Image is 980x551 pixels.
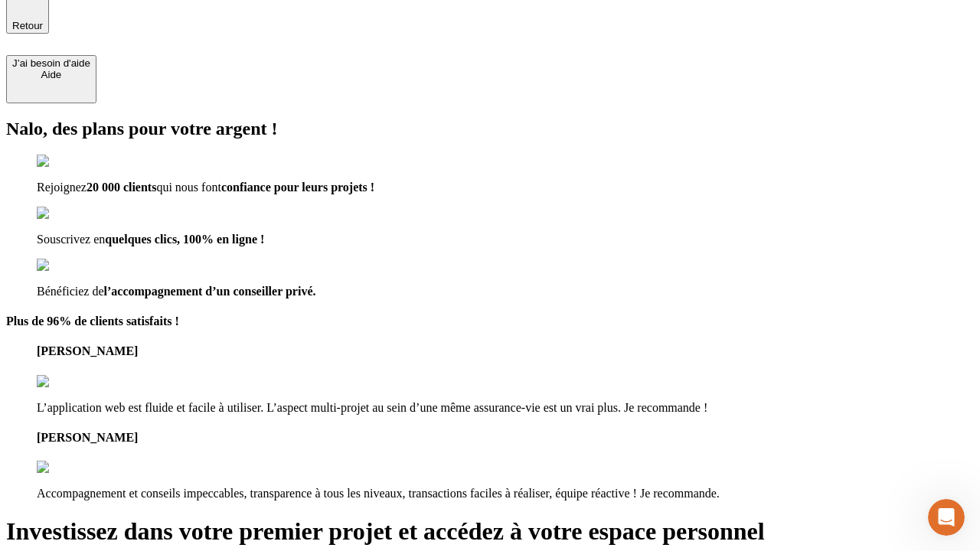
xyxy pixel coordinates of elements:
div: Aide [12,69,90,80]
img: checkmark [37,155,103,168]
span: Rejoignez [37,181,87,194]
span: Bénéficiez de [37,285,104,298]
h4: Plus de 96% de clients satisfaits ! [6,315,974,328]
span: quelques clics, 100% en ligne ! [105,233,264,246]
span: l’accompagnement d’un conseiller privé. [104,285,316,298]
span: confiance pour leurs projets ! [221,181,374,194]
h4: [PERSON_NAME] [37,431,974,445]
span: Retour [12,20,43,31]
h4: [PERSON_NAME] [37,344,974,358]
img: reviews stars [37,461,113,474]
p: Accompagnement et conseils impeccables, transparence à tous les niveaux, transactions faciles à r... [37,487,974,500]
p: L’application web est fluide et facile à utiliser. L’aspect multi-projet au sein d’une même assur... [37,401,974,415]
div: J’ai besoin d'aide [12,57,90,69]
img: reviews stars [37,375,113,389]
h1: Investissez dans votre premier projet et accédez à votre espace personnel [6,517,974,546]
span: 20 000 clients [87,181,157,194]
span: qui nous font [156,181,220,194]
img: checkmark [37,259,103,272]
img: checkmark [37,207,103,220]
iframe: Intercom live chat [928,499,965,536]
h2: Nalo, des plans pour votre argent ! [6,119,974,139]
span: Souscrivez en [37,233,105,246]
button: J’ai besoin d'aideAide [6,55,96,103]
